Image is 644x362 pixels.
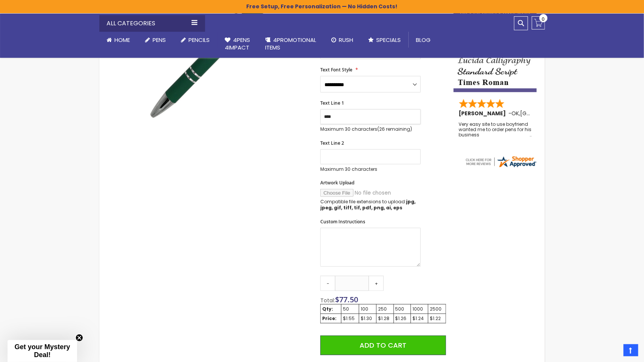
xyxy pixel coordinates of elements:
[138,32,174,48] a: Pens
[320,198,415,211] strong: jpg, jpeg, gif, tiff, tif, pdf, png, ai, eps
[532,16,545,29] a: 0
[335,294,358,305] span: $
[320,126,421,132] p: Maximum 30 characters
[76,334,83,342] button: Close teaser
[324,32,361,48] a: Rush
[378,306,392,312] div: 250
[218,32,258,56] a: 4Pens4impact
[320,276,335,291] a: -
[189,36,210,44] span: Pencils
[322,306,333,312] strong: Qty:
[459,122,532,138] div: Very easy site to use boyfriend wanted me to order pens for his business
[395,316,409,322] div: $1.26
[430,316,444,322] div: $1.22
[512,110,519,117] span: OK
[459,110,509,117] span: [PERSON_NAME]
[320,297,335,304] span: Total:
[320,140,344,146] span: Text Line 2
[320,179,354,186] span: Artwork Upload
[320,336,446,355] button: Add to Cart
[520,110,576,117] span: [GEOGRAPHIC_DATA]
[258,32,324,56] a: 4PROMOTIONALITEMS
[416,36,431,44] span: Blog
[320,199,421,211] p: Compatible file extensions to upload:
[412,306,426,312] div: 1000
[465,164,537,170] a: 4pens.com certificate URL
[320,100,344,106] span: Text Line 1
[99,32,138,48] a: Home
[361,306,375,312] div: 100
[542,15,545,23] span: 0
[430,306,444,312] div: 2500
[8,340,77,362] div: Get your Mystery Deal!Close teaser
[377,36,401,44] span: Specials
[360,340,407,350] span: Add to Cart
[320,67,352,73] span: Text Font Style
[320,218,365,225] span: Custom Instructions
[225,36,250,51] span: 4Pens 4impact
[409,32,439,48] a: Blog
[339,294,358,305] span: 77.50
[395,306,409,312] div: 500
[624,344,638,356] a: Top
[509,110,576,117] span: - ,
[343,316,357,322] div: $1.55
[153,36,166,44] span: Pens
[412,316,426,322] div: $1.24
[361,32,409,48] a: Specials
[320,166,421,172] p: Maximum 30 characters
[377,126,412,132] span: (26 remaining)
[174,32,218,48] a: Pencils
[361,316,375,322] div: $1.30
[369,276,384,291] a: +
[339,36,354,44] span: Rush
[378,316,392,322] div: $1.28
[115,36,130,44] span: Home
[322,315,337,322] strong: Price:
[14,343,70,359] span: Get your Mystery Deal!
[266,36,317,51] span: 4PROMOTIONAL ITEMS
[343,306,357,312] div: 50
[99,15,205,32] div: All Categories
[465,155,537,169] img: 4pens.com widget logo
